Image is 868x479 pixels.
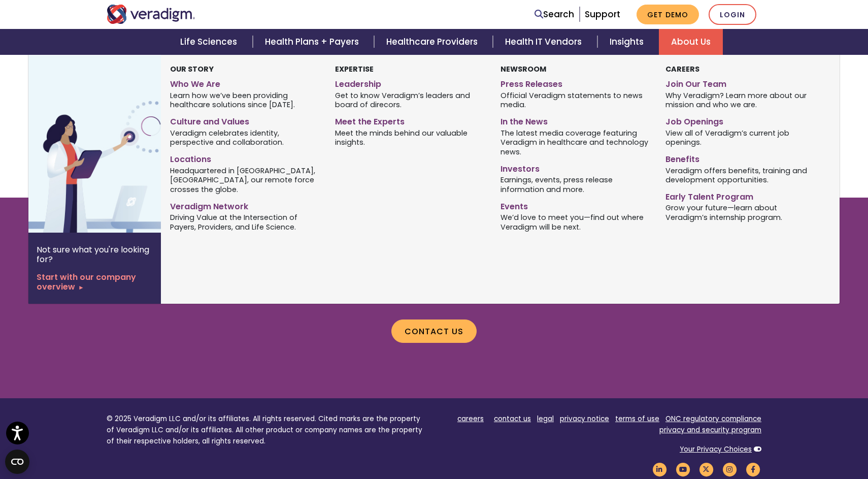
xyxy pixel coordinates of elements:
[500,198,650,212] a: Events
[500,127,650,157] span: The latest media coverage featuring Veradigm in healthcare and technology news.
[500,160,650,175] a: Investors
[665,64,699,74] strong: Careers
[665,127,815,147] span: View all of Veradigm’s current job openings.
[168,29,252,55] a: Life Sciences
[665,90,815,110] span: Why Veradigm? Learn more about our mission and who we are.
[709,4,756,25] a: Login
[500,90,650,110] span: Official Veradigm statements to news media.
[585,8,620,20] a: Support
[637,5,699,24] a: Get Demo
[170,90,320,110] span: Learn how we’ve been providing healthcare solutions since [DATE].
[500,175,650,195] span: Earnings, events, press release information and more.
[674,465,691,474] a: Veradigm YouTube Link
[253,29,374,55] a: Health Plans + Payers
[37,272,153,292] a: Start with our company overview
[335,75,485,90] a: Leadership
[170,150,320,165] a: Locations
[651,465,668,474] a: Veradigm LinkedIn Link
[170,198,320,212] a: Veradigm Network
[374,29,493,55] a: Healthcare Providers
[744,465,761,474] a: Veradigm Facebook Link
[721,465,738,474] a: Veradigm Instagram Link
[335,113,485,127] a: Meet the Experts
[500,212,650,232] span: We’d love to meet you—find out where Veradigm will be next.
[665,150,815,165] a: Benefits
[335,64,374,74] strong: Expertise
[500,75,650,90] a: Press Releases
[665,75,815,90] a: Join Our Team
[665,414,761,424] a: ONC regulatory compliance
[335,127,485,147] span: Meet the minds behind our valuable insights.
[37,245,153,264] p: Not sure what you're looking for?
[665,113,815,127] a: Job Openings
[560,414,609,424] a: privacy notice
[107,5,195,24] img: Veradigm logo
[665,165,815,185] span: Veradigm offers benefits, training and development opportunities.
[170,113,320,127] a: Culture and Values
[697,465,715,474] a: Veradigm Twitter Link
[665,188,815,203] a: Early Talent Program
[170,165,320,195] span: Headquartered in [GEOGRAPHIC_DATA], [GEOGRAPHIC_DATA], our remote force crosses the globe.
[391,320,477,343] a: Contact us
[28,55,192,233] img: Vector image of Veradigm’s Story
[170,212,320,232] span: Driving Value at the Intersection of Payers, Providers, and Life Science.
[494,414,531,424] a: contact us
[659,29,723,55] a: About Us
[107,413,426,446] p: © 2025 Veradigm LLC and/or its affiliates. All rights reserved. Cited marks are the property of V...
[597,29,659,55] a: Insights
[5,450,29,474] button: Open CMP widget
[659,425,761,435] a: privacy and security program
[665,203,815,222] span: Grow your future—learn about Veradigm’s internship program.
[335,90,485,110] span: Get to know Veradigm’s leaders and board of direcors.
[457,414,484,424] a: careers
[673,406,856,467] iframe: Drift Chat Widget
[170,75,320,90] a: Who We Are
[500,64,546,74] strong: Newsroom
[537,414,554,424] a: legal
[535,8,574,21] a: Search
[615,414,659,424] a: terms of use
[170,127,320,147] span: Veradigm celebrates identity, perspective and collaboration.
[170,64,214,74] strong: Our Story
[500,113,650,127] a: In the News
[493,29,597,55] a: Health IT Vendors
